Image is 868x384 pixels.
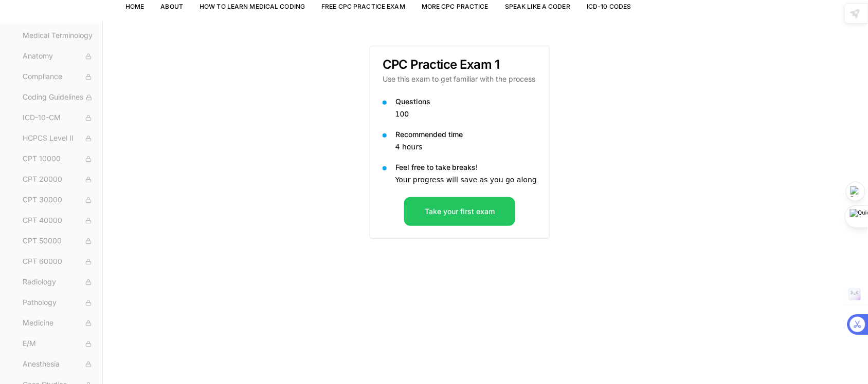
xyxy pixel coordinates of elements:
button: HCPCS Level II [19,130,98,147]
span: HCPCS Level II [23,133,94,144]
button: E/M [19,336,98,352]
a: Free CPC Practice Exam [321,3,405,10]
button: Medicine [19,315,98,332]
span: CPT 20000 [23,174,94,185]
button: CPT 10000 [19,151,98,167]
button: Compliance [19,69,98,85]
span: ICD-10-CM [23,112,94,124]
span: CPT 50000 [23,236,94,247]
button: CPT 30000 [19,192,98,208]
button: Take your first exam [404,197,515,226]
button: Anatomy [19,48,98,65]
p: Feel free to take breaks! [395,162,537,172]
span: Pathology [23,297,94,309]
span: CPT 60000 [23,256,94,267]
span: CPT 10000 [23,153,94,165]
span: Compliance [23,71,94,83]
button: CPT 20000 [19,171,98,188]
p: Recommended time [395,129,537,140]
p: Use this exam to get familiar with the process [383,74,537,84]
p: 100 [395,109,537,119]
span: Coding Guidelines [23,92,94,103]
span: Radiology [23,277,94,288]
button: CPT 60000 [19,254,98,270]
p: Questions [395,97,537,107]
span: Medicine [23,318,94,329]
span: CPT 40000 [23,215,94,226]
h3: CPC Practice Exam 1 [383,59,537,71]
button: CPT 50000 [19,233,98,249]
a: About [160,3,183,10]
button: Medical Terminology [19,28,98,44]
button: Anesthesia [19,356,98,373]
a: How to Learn Medical Coding [200,3,305,10]
span: Anesthesia [23,359,94,370]
span: CPT 30000 [23,195,94,206]
p: 4 hours [395,142,537,152]
a: ICD-10 Codes [587,3,631,10]
button: Radiology [19,274,98,291]
button: Pathology [19,295,98,311]
button: CPT 40000 [19,213,98,229]
button: ICD-10-CM [19,110,98,126]
p: Your progress will save as you go along [395,175,537,185]
span: Medical Terminology [23,30,94,42]
span: Anatomy [23,51,94,62]
a: More CPC Practice [422,3,489,10]
a: Home [125,3,144,10]
button: Coding Guidelines [19,89,98,106]
span: E/M [23,338,94,350]
a: Speak Like a Coder [505,3,570,10]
